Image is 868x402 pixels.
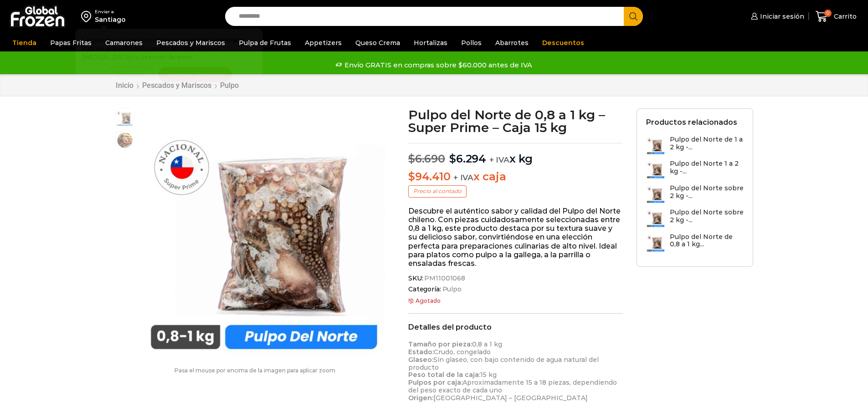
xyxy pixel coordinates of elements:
img: super-prime-0,8 [139,108,389,358]
a: Appetizers [300,34,346,51]
a: Queso Crema [351,34,405,51]
button: Cambiar Dirección [158,66,232,82]
a: Hortalizas [409,34,452,51]
h1: Pulpo del Norte de 0,8 a 1 kg – Super Prime – Caja 15 kg [408,108,623,134]
p: Precio al contado [408,185,467,197]
strong: Pulpos por caja: [408,378,462,387]
a: Pulpo del Norte 1 a 2 kg -... [646,160,744,179]
h2: Detalles del producto [408,323,623,331]
strong: Santiago [217,36,245,43]
h3: Pulpo del Norte sobre 2 kg -... [670,184,744,200]
strong: Glaseo: [408,356,433,364]
p: Pasa el mouse por encima de la imagen para aplicar zoom [115,367,395,374]
strong: Tamaño por pieza: [408,340,472,348]
a: Pollos [457,34,486,51]
h3: Pulpo del Norte de 1 a 2 kg -... [670,136,744,151]
span: $ [408,152,415,165]
div: Santiago [95,15,126,24]
p: Los precios y el stock mostrados corresponden a . Para ver disponibilidad y precios en otras regi... [82,36,256,62]
a: Pulpo del Norte de 1 a 2 kg -... [646,136,744,155]
span: $ [449,152,456,165]
a: Pulpo del Norte sobre 2 kg -... [646,209,744,228]
bdi: 6.294 [449,152,486,165]
a: 0 Carrito [813,6,859,27]
bdi: 94.410 [408,170,450,183]
span: Categoría: [408,285,623,293]
span: PM11001068 [423,275,465,282]
span: super-prime-0,8 [116,109,134,127]
a: Tienda [8,34,41,51]
bdi: 6.690 [408,152,445,165]
span: + IVA [453,173,473,182]
a: Pulpo del Norte de 0,8 a 1 kg... [646,233,744,253]
a: Pulpa de Frutas [234,34,296,51]
div: Enviar a [95,9,126,15]
a: Papas Fritas [46,34,96,51]
button: Search button [624,7,643,26]
div: 1 / 2 [139,108,389,358]
a: Pulpo del Norte sobre 2 kg -... [646,184,744,204]
p: x kg [408,143,623,166]
p: x caja [408,170,623,183]
a: Iniciar sesión [749,7,804,25]
p: Descubre el auténtico sabor y calidad del Pulpo del Norte chileno. Con piezas cuidadosamente sele... [408,207,623,268]
h3: Pulpo del Norte sobre 2 kg -... [670,209,744,224]
h3: Pulpo del Norte de 0,8 a 1 kg... [670,233,744,249]
span: Iniciar sesión [758,12,804,21]
strong: Peso total de la caja: [408,371,480,379]
p: Agotado [408,298,623,304]
span: + IVA [489,155,509,164]
span: 0 [824,10,832,17]
span: $ [408,170,415,183]
strong: Origen: [408,394,433,402]
button: Continuar [106,66,154,82]
img: address-field-icon.svg [81,9,95,24]
a: Pulpo [441,285,462,293]
a: Abarrotes [491,34,533,51]
strong: Estado: [408,348,434,356]
span: pulpo [116,131,134,149]
a: Descuentos [538,34,589,51]
h3: Pulpo del Norte 1 a 2 kg -... [670,160,744,175]
span: SKU: [408,275,623,282]
span: Carrito [832,12,857,21]
h2: Productos relacionados [646,118,737,127]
